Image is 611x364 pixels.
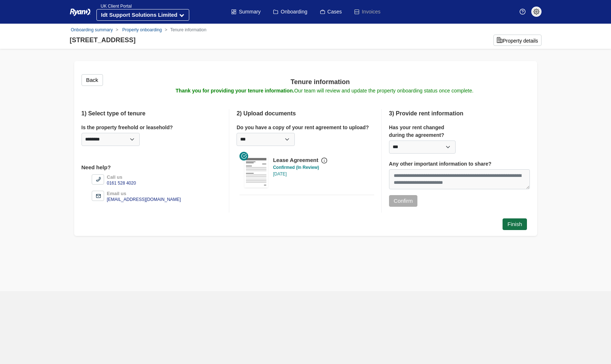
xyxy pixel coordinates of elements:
div: [STREET_ADDRESS] [70,35,136,45]
button: Idt Support Solutions Limited [96,9,190,21]
div: Need help? [82,163,222,172]
a: Back [82,74,103,86]
a: Finish [503,218,527,230]
div: [EMAIL_ADDRESS][DOMAIN_NAME] [107,196,181,203]
p: Our team will review and update the property onboarding status once complete. [119,87,529,95]
li: Tenure information [162,27,206,33]
strong: Confirmed (In Review) [273,165,319,170]
img: Info [321,158,327,163]
a: Property onboarding [122,27,162,32]
div: Email us [107,191,181,196]
b: Thank you for providing your tenure information. [176,88,294,94]
label: Do you have a copy of your rent agreement to upload? [237,124,369,131]
img: Help [520,9,525,15]
div: 0161 528 4020 [107,180,136,186]
div: 3) Provide rent information [389,109,530,118]
label: Is the property freehold or leasehold? [82,124,173,131]
label: Any other important information to share? [389,160,492,168]
img: settings [533,9,539,15]
div: Lease Agreement [273,156,318,165]
p: [DATE] [273,164,327,177]
strong: Idt Support Solutions Limited [101,12,178,18]
button: Property details [493,35,541,46]
div: Call us [107,174,136,180]
div: 1) Select type of tenure [82,109,222,118]
label: Has your rent changed during the agreement? [389,124,456,139]
div: 2) Upload documents [237,109,374,118]
span: UK Client Portal [96,4,132,9]
span: Tenure information [290,78,350,86]
a: Onboarding summary [71,27,113,32]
